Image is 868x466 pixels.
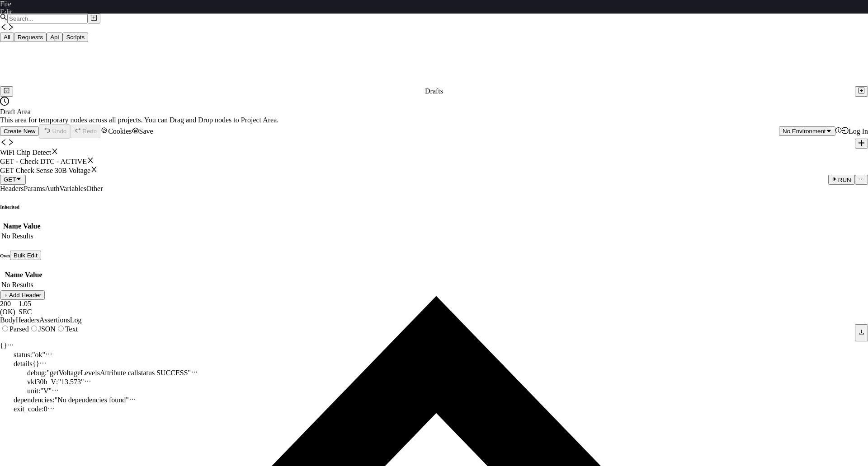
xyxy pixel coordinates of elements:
[10,251,41,260] button: Bulk Edit
[44,405,47,413] div: 0
[849,127,868,135] div: Log In
[24,270,43,280] th: Value
[39,124,70,139] button: Undo
[65,325,78,333] span: Text
[23,222,41,231] th: Value
[60,185,87,193] div: Variables
[39,316,70,324] div: Assertions
[4,176,16,183] div: GET
[50,34,59,41] span: Api
[14,351,30,359] div: status
[47,369,191,377] div: "getVoltageLevelsAttribute callstatus SUCCESS"
[14,396,52,404] div: dependencies
[70,125,100,138] button: Redo
[27,387,59,396] div: :
[14,396,136,405] div: :
[14,33,47,42] button: Requests
[45,185,60,193] div: Auth
[66,34,85,41] span: Scripts
[779,126,835,136] button: No Environment
[70,316,82,324] div: Log
[108,127,132,135] div: Cookies
[14,350,52,359] div: :
[62,33,88,42] button: Scripts
[27,368,198,377] div: :
[52,128,66,135] div: Undo
[24,185,45,193] div: Params
[18,34,43,41] span: Requests
[5,270,24,280] th: Name
[27,377,91,387] div: :
[14,405,55,414] div: :
[828,175,854,185] button: RUN
[32,351,45,359] div: "ok"
[58,378,84,386] div: "13.573"
[40,387,52,395] div: "V"
[27,369,45,377] div: debug
[1,281,33,289] nz-embed-empty: No Results
[838,177,851,183] span: RUN
[16,316,39,324] div: Headers
[31,326,37,331] input: JSON
[19,300,37,316] div: 1.05 SEC
[2,326,8,331] input: Parsed
[14,405,42,413] div: exit_code
[86,185,103,193] div: Other
[82,128,97,135] div: Redo
[139,127,153,135] div: Save
[47,33,62,42] button: Api
[4,34,10,41] span: All
[425,87,443,95] div: Drafts
[0,290,45,300] button: + Add Header
[3,222,22,231] th: Name
[55,396,129,404] div: "No dependencies found"
[9,325,29,333] span: Parsed
[38,325,56,333] span: JSON
[14,252,38,259] span: Bulk Edit
[27,387,38,395] div: unit
[1,232,33,240] nz-embed-empty: No Results
[14,360,33,368] div: details
[58,326,64,331] input: Text
[33,360,39,368] div: {}
[783,128,826,135] div: No Environment
[4,128,35,135] span: Create New
[7,14,87,23] input: Search...
[27,378,56,386] div: vkl30b_V
[4,292,41,298] span: + Add Header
